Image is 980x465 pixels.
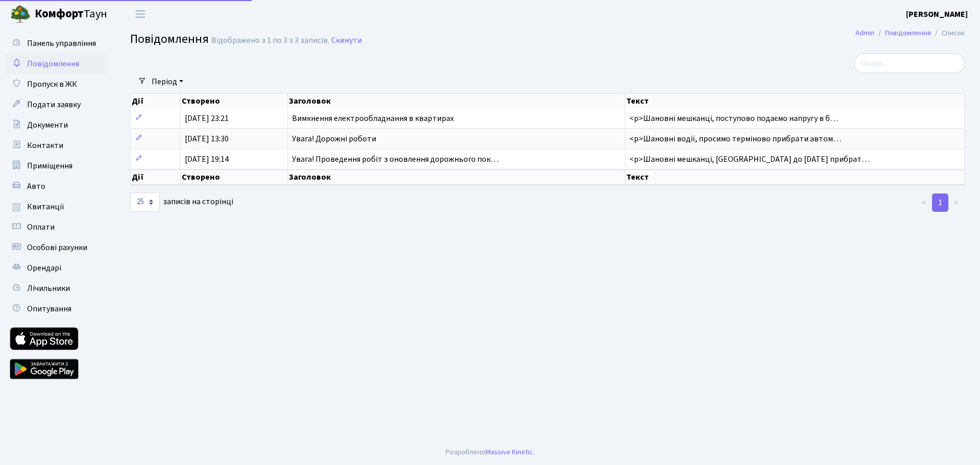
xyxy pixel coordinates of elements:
span: Авто [27,181,45,192]
a: Скинути [331,36,362,45]
span: Увага! Проведення робіт з оновлення дорожнього пок… [292,154,499,165]
a: 1 [932,193,948,212]
span: Вимкнення електрообладнання в квартирах [292,113,454,124]
span: Опитування [27,303,71,314]
div: Відображено з 1 по 3 з 3 записів. [211,36,329,45]
span: <p>Шановні мешканці, поступово подаємо напругу в б… [629,113,838,124]
span: Увага! Дорожні роботи [292,133,376,144]
span: Особові рахунки [27,242,87,253]
th: Заголовок [288,94,626,108]
span: [DATE] 19:14 [185,154,229,165]
input: Пошук... [854,54,965,73]
span: Пропуск в ЖК [27,79,77,90]
span: [DATE] 13:30 [185,133,229,144]
select: записів на сторінці [130,192,160,212]
th: Створено [181,94,288,108]
b: Комфорт [35,6,84,22]
th: Текст [625,169,965,185]
span: Оплати [27,222,55,233]
a: Massive Kinetic [485,447,533,457]
span: <p>Шановні водії, просимо терміново прибрати автом… [629,133,841,144]
label: записів на сторінці [130,192,233,212]
a: Пропуск в ЖК [5,74,107,94]
span: Документи [27,119,68,131]
a: Лічильники [5,278,107,299]
a: Особові рахунки [5,237,107,258]
a: Опитування [5,299,107,319]
a: Подати заявку [5,94,107,115]
b: [PERSON_NAME] [906,9,968,20]
th: Дії [131,94,181,108]
a: Повідомлення [5,54,107,74]
th: Створено [181,169,288,185]
span: Приміщення [27,160,72,172]
a: Орендарі [5,258,107,278]
span: Подати заявку [27,99,81,110]
li: Список [931,28,965,39]
span: [DATE] 23:21 [185,113,229,124]
th: Текст [625,94,965,108]
a: Приміщення [5,156,107,176]
a: Документи [5,115,107,135]
th: Заголовок [288,169,626,185]
a: Admin [855,28,874,38]
th: Дії [131,169,181,185]
span: Панель управління [27,38,96,49]
span: Повідомлення [130,30,209,48]
span: Повідомлення [27,58,79,69]
a: Період [148,73,187,90]
a: Панель управління [5,33,107,54]
span: Таун [35,6,107,23]
a: Авто [5,176,107,197]
span: Квитанції [27,201,64,212]
span: <p>Шановні мешканці, [GEOGRAPHIC_DATA] до [DATE] прибрат… [629,154,870,165]
img: logo.png [10,4,31,25]
div: Розроблено . [446,447,534,458]
span: Орендарі [27,262,61,274]
span: Лічильники [27,283,70,294]
a: [PERSON_NAME] [906,8,968,20]
a: Квитанції [5,197,107,217]
nav: breadcrumb [840,22,980,44]
a: Контакти [5,135,107,156]
a: Оплати [5,217,107,237]
button: Переключити навігацію [128,6,153,22]
a: Повідомлення [885,28,931,38]
span: Контакти [27,140,63,151]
